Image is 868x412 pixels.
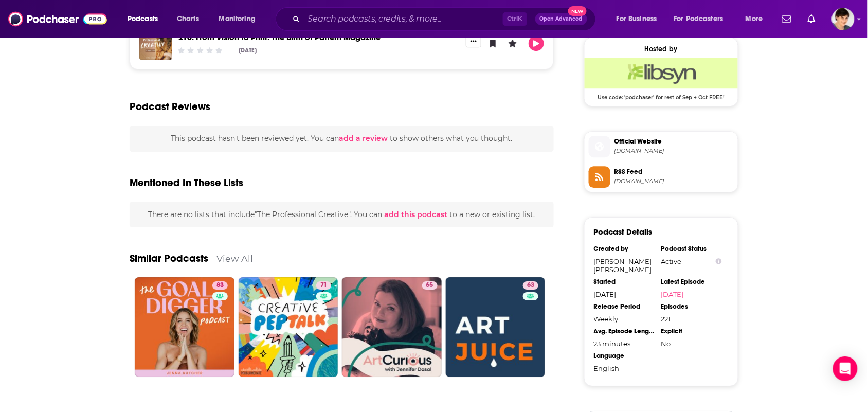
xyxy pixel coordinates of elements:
[594,257,655,274] div: [PERSON_NAME] [PERSON_NAME]
[594,290,655,298] div: [DATE]
[523,281,538,290] a: 63
[832,8,855,30] button: Show profile menu
[285,7,606,31] div: Search podcasts, credits, & more...
[833,356,858,381] div: Open Intercom Messenger
[589,166,734,188] a: RSS Feed[DOMAIN_NAME]
[316,281,331,290] a: 71
[540,16,583,22] span: Open Advanced
[216,280,224,291] span: 83
[503,12,527,26] span: Ctrl K
[594,352,655,360] div: Language
[130,252,208,265] a: Similar Podcasts
[170,11,205,27] a: Charts
[614,137,734,146] span: Official Website
[594,245,655,253] div: Created by
[585,88,738,101] span: Use code: 'podchaser' for rest of Sep + Oct FREE!
[505,35,520,51] button: Leave a Rating
[342,277,442,377] a: 65
[384,210,447,219] span: add this podcast
[128,12,158,26] span: Podcasts
[594,327,655,335] div: Avg. Episode Length
[426,280,433,291] span: 65
[177,47,224,55] div: Community Rating: 0 out of 5
[568,6,587,16] span: New
[304,11,503,27] input: Search podcasts, credits, & more...
[594,227,653,237] h3: Podcast Details
[667,11,738,27] button: open menu
[422,281,438,290] a: 65
[674,12,724,26] span: For Podcasters
[219,12,256,26] span: Monitoring
[594,302,655,311] div: Release Period
[535,13,587,25] button: Open AdvancedNew
[661,327,722,335] div: Explicit
[614,147,734,155] span: professionalcreative.com
[661,302,722,311] div: Episodes
[661,290,722,298] a: [DATE]
[594,339,655,348] div: 23 minutes
[320,280,327,291] span: 71
[148,210,535,219] span: There are no lists that include "The Professional Creative" . You can to a new or existing list.
[239,47,257,54] div: [DATE]
[716,258,722,265] button: Show Info
[135,277,234,377] a: 83
[139,27,172,60] img: 210. From Vision to Print: The Birth of Pattern Magazine
[661,339,722,348] div: No
[589,136,734,157] a: Official Website[DOMAIN_NAME]
[130,176,243,189] h2: Mentioned In These Lists
[171,134,513,143] span: This podcast hasn't been reviewed yet. You can to show others what you thought.
[746,12,763,26] span: More
[661,278,722,286] div: Latest Episode
[778,10,795,28] a: Show notifications dropdown
[216,253,253,264] a: View All
[832,8,855,30] img: User Profile
[594,364,655,372] div: English
[661,245,722,253] div: Podcast Status
[130,100,210,113] h3: Podcast Reviews
[177,12,199,26] span: Charts
[8,9,107,29] img: Podchaser - Follow, Share and Rate Podcasts
[212,11,269,27] button: open menu
[585,58,738,88] img: Libsyn Deal: Use code: 'podchaser' for rest of Sep + Oct FREE!
[738,11,776,27] button: open menu
[804,10,820,28] a: Show notifications dropdown
[485,35,501,51] button: Bookmark Episode
[585,45,738,53] div: Hosted by
[120,11,171,27] button: open menu
[832,8,855,30] span: Logged in as bethwouldknow
[339,133,388,144] button: add a review
[585,58,738,100] a: Libsyn Deal: Use code: 'podchaser' for rest of Sep + Oct FREE!
[609,11,670,27] button: open menu
[446,277,546,377] a: 63
[527,280,534,291] span: 63
[212,281,228,290] a: 83
[239,277,338,377] a: 71
[466,35,481,47] button: Show More Button
[529,35,544,51] button: Play
[614,167,734,176] span: RSS Feed
[594,315,655,323] div: Weekly
[661,315,722,323] div: 221
[661,257,722,265] div: Active
[614,177,734,185] span: feeds.libsyn.com
[617,12,657,26] span: For Business
[594,278,655,286] div: Started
